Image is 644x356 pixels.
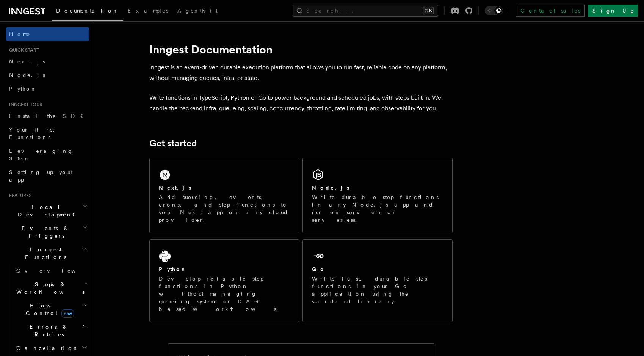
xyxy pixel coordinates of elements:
[13,278,89,299] button: Steps & Workflows
[6,68,89,82] a: Node.js
[13,299,89,320] button: Flow Controlnew
[516,5,585,17] a: Contact sales
[123,2,173,20] a: Examples
[6,82,89,96] a: Python
[6,243,89,264] button: Inngest Functions
[13,302,83,317] span: Flow Control
[9,127,54,140] span: Your first Functions
[128,8,168,14] span: Examples
[6,246,82,261] span: Inngest Functions
[9,113,88,119] span: Install the SDK
[149,239,299,322] a: PythonDevelop reliable step functions in Python without managing queueing systems or DAG based wo...
[149,42,453,56] h1: Inngest Documentation
[6,165,89,187] a: Setting up your app
[6,200,89,221] button: Local Development
[149,158,299,233] a: Next.jsAdd queueing, events, crons, and step functions to your Next app on any cloud provider.
[13,320,89,341] button: Errors & Retries
[588,5,638,17] a: Sign Up
[149,62,453,83] p: Inngest is an event-driven durable execution platform that allows you to run fast, reliable code ...
[312,275,443,305] p: Write fast, durable step functions in your Go application using the standard library.
[6,55,89,68] a: Next.js
[6,27,89,41] a: Home
[56,8,119,14] span: Documentation
[159,184,191,191] h2: Next.js
[6,203,83,218] span: Local Development
[6,47,39,53] span: Quick start
[485,6,503,15] button: Toggle dark mode
[13,281,85,296] span: Steps & Workflows
[159,265,187,273] h2: Python
[302,239,453,322] a: GoWrite fast, durable step functions in your Go application using the standard library.
[16,268,94,274] span: Overview
[423,7,434,14] kbd: ⌘K
[13,264,89,278] a: Overview
[312,193,443,224] p: Write durable step functions in any Node.js app and run on servers or serverless.
[293,5,438,17] button: Search...⌘K
[302,158,453,233] a: Node.jsWrite durable step functions in any Node.js app and run on servers or serverless.
[6,102,42,108] span: Inngest tour
[312,184,349,191] h2: Node.js
[177,8,218,14] span: AgentKit
[6,193,31,199] span: Features
[149,138,197,149] a: Get started
[6,123,89,144] a: Your first Functions
[61,309,74,318] span: new
[9,148,73,162] span: Leveraging Steps
[9,169,74,183] span: Setting up your app
[9,86,37,92] span: Python
[52,2,123,21] a: Documentation
[173,2,222,20] a: AgentKit
[149,93,453,114] p: Write functions in TypeScript, Python or Go to power background and scheduled jobs, with steps bu...
[6,144,89,165] a: Leveraging Steps
[13,344,79,352] span: Cancellation
[13,341,89,355] button: Cancellation
[6,109,89,123] a: Install the SDK
[159,275,290,313] p: Develop reliable step functions in Python without managing queueing systems or DAG based workflows.
[9,58,45,64] span: Next.js
[9,72,45,78] span: Node.js
[159,193,290,224] p: Add queueing, events, crons, and step functions to your Next app on any cloud provider.
[6,224,83,240] span: Events & Triggers
[9,30,30,38] span: Home
[6,221,89,243] button: Events & Triggers
[13,323,82,338] span: Errors & Retries
[312,265,326,273] h2: Go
